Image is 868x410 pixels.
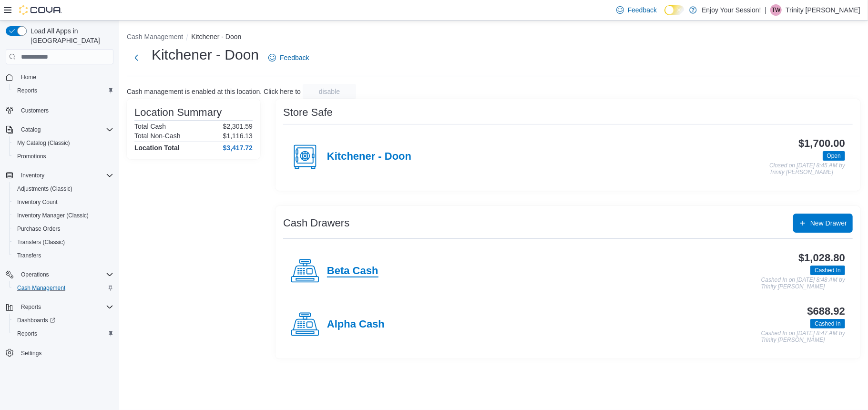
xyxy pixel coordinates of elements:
[769,163,845,175] p: Closed on [DATE] 8:45 AM by Trinity [PERSON_NAME]
[702,4,761,16] p: Enjoy Your Session!
[17,238,65,246] span: Transfers (Classic)
[13,315,59,326] a: Dashboards
[17,124,113,135] span: Catalog
[127,88,301,95] p: Cash management is enabled at this location. Click here to
[17,301,45,313] button: Reports
[134,123,166,130] h6: Total Cash
[21,73,36,81] span: Home
[191,33,241,41] button: Kitchener - Doon
[327,318,385,331] h4: Alpha Cash
[21,303,41,311] span: Reports
[17,87,37,94] span: Reports
[17,170,48,181] button: Inventory
[798,252,845,264] h3: $1,028.80
[152,45,259,64] h1: Kitchener - Doon
[17,170,113,181] span: Inventory
[13,183,113,195] span: Adjustments (Classic)
[10,249,117,262] button: Transfers
[265,48,313,67] a: Feedback
[17,348,45,359] a: Settings
[17,269,113,280] span: Operations
[17,347,113,359] span: Settings
[13,282,113,294] span: Cash Management
[13,151,50,162] a: Promotions
[13,236,69,248] a: Transfers (Classic)
[10,136,117,150] button: My Catalog (Classic)
[13,85,41,96] a: Reports
[319,87,340,96] span: disable
[327,151,411,163] h4: Kitchener - Doon
[280,53,309,62] span: Feedback
[6,66,113,385] nav: Complex example
[27,26,113,45] span: Load All Apps in [GEOGRAPHIC_DATA]
[13,137,74,149] a: My Catalog (Classic)
[10,314,117,327] a: Dashboards
[10,236,117,249] button: Transfers (Classic)
[283,107,333,118] h3: Store Safe
[823,151,845,161] span: Open
[798,138,845,149] h3: $1,700.00
[13,250,113,261] span: Transfers
[810,266,845,275] span: Cashed In
[127,33,183,41] button: Cash Management
[223,123,253,130] p: $2,301.59
[17,284,65,292] span: Cash Management
[223,132,253,140] p: $1,116.13
[17,124,44,135] button: Catalog
[793,214,853,233] button: New Drawer
[327,265,378,277] h4: Beta Cash
[2,346,117,360] button: Settings
[2,123,117,136] button: Catalog
[13,196,61,208] a: Inventory Count
[827,152,841,160] span: Open
[2,70,117,84] button: Home
[664,15,665,16] span: Dark Mode
[628,5,657,15] span: Feedback
[13,250,45,261] a: Transfers
[765,4,767,16] p: |
[770,4,782,16] div: Trinity Walker
[13,210,113,221] span: Inventory Manager (Classic)
[21,349,41,357] span: Settings
[303,84,356,99] button: disable
[13,183,76,195] a: Adjustments (Classic)
[10,150,117,163] button: Promotions
[10,209,117,222] button: Inventory Manager (Classic)
[17,225,61,233] span: Purchase Orders
[13,210,92,221] a: Inventory Manager (Classic)
[664,5,684,15] input: Dark Mode
[17,71,113,83] span: Home
[10,182,117,195] button: Adjustments (Classic)
[17,139,70,147] span: My Catalog (Classic)
[17,252,41,259] span: Transfers
[17,301,113,313] span: Reports
[127,48,146,67] button: Next
[10,327,117,340] button: Reports
[2,300,117,314] button: Reports
[13,315,113,326] span: Dashboards
[21,107,49,114] span: Customers
[21,126,41,133] span: Catalog
[17,198,58,206] span: Inventory Count
[13,151,113,162] span: Promotions
[17,72,40,83] a: Home
[17,105,52,116] a: Customers
[10,84,117,97] button: Reports
[13,85,113,96] span: Reports
[13,328,41,339] a: Reports
[21,271,49,278] span: Operations
[13,328,113,339] span: Reports
[815,266,841,275] span: Cashed In
[17,185,72,193] span: Adjustments (Classic)
[21,172,44,179] span: Inventory
[810,319,845,328] span: Cashed In
[13,282,69,294] a: Cash Management
[761,277,845,290] p: Cashed In on [DATE] 8:48 AM by Trinity [PERSON_NAME]
[13,236,113,248] span: Transfers (Classic)
[17,212,89,219] span: Inventory Manager (Classic)
[2,268,117,281] button: Operations
[17,153,46,160] span: Promotions
[17,269,53,280] button: Operations
[815,319,841,328] span: Cashed In
[17,317,55,324] span: Dashboards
